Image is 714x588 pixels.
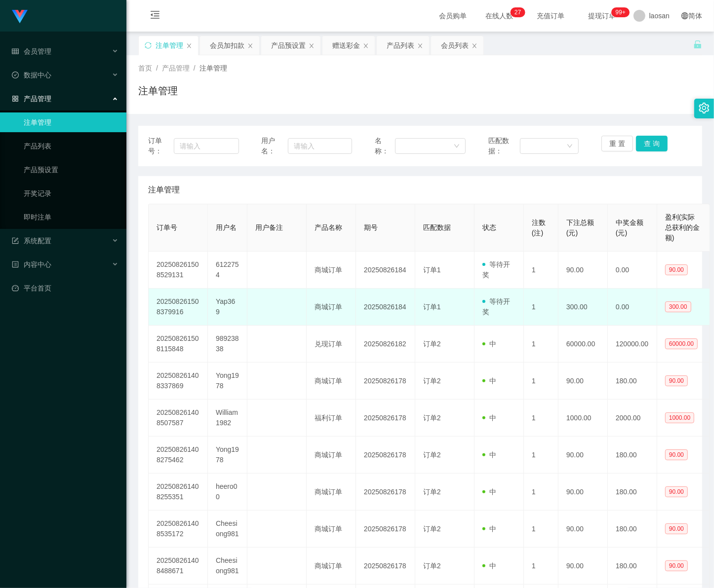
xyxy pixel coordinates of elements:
[208,326,247,363] td: 98923838
[693,40,702,49] i: 图标: unlock
[12,237,51,245] span: 系统配置
[288,138,352,154] input: 请输入
[363,43,369,49] i: 图标: close
[417,43,423,49] i: 图标: close
[423,377,441,385] span: 订单2
[423,340,441,348] span: 订单2
[148,136,174,156] span: 订单号：
[558,252,608,289] td: 90.00
[524,252,558,289] td: 1
[332,36,360,55] div: 赠送彩金
[271,36,306,55] div: 产品预设置
[423,488,441,496] span: 订单2
[423,266,441,274] span: 订单1
[524,326,558,363] td: 1
[608,252,657,289] td: 0.00
[12,72,19,78] i: 图标: check-circle-o
[307,252,356,289] td: 商城订单
[156,36,183,55] div: 注单管理
[307,363,356,400] td: 商城订单
[364,223,378,231] span: 期号
[24,207,119,227] a: 即时注单
[356,289,415,326] td: 20250826184
[356,437,415,474] td: 20250826178
[12,237,19,244] i: 图标: form
[423,525,441,533] span: 订单2
[149,400,208,437] td: 202508261408507587
[208,511,247,548] td: Cheesiong981
[145,42,152,49] i: 图标: sync
[356,474,415,511] td: 20250826178
[488,136,520,156] span: 匹配数据：
[532,12,569,19] span: 充值订单
[307,474,356,511] td: 商城订单
[149,326,208,363] td: 202508261508115848
[356,326,415,363] td: 20250826182
[194,64,196,72] span: /
[518,7,521,17] p: 7
[558,548,608,585] td: 90.00
[566,219,594,237] span: 下注总额(元)
[307,326,356,363] td: 兑现订单
[482,297,510,316] span: 等待开奖
[12,95,19,102] i: 图标: appstore-o
[665,213,700,242] span: 盈利(实际总获利的金额)
[482,488,496,496] span: 中
[309,43,315,49] i: 图标: close
[608,363,657,400] td: 180.00
[608,326,657,363] td: 120000.00
[482,562,496,570] span: 中
[162,64,190,72] span: 产品管理
[524,363,558,400] td: 1
[482,414,496,422] span: 中
[524,437,558,474] td: 1
[524,474,558,511] td: 1
[567,143,573,150] i: 图标: down
[558,289,608,326] td: 300.00
[524,548,558,585] td: 1
[149,437,208,474] td: 202508261408275462
[208,363,247,400] td: Yong1978
[356,548,415,585] td: 20250826178
[12,261,19,268] i: 图标: profile
[665,449,688,460] span: 90.00
[608,548,657,585] td: 180.00
[12,10,28,24] img: logo.9652507e.png
[315,223,342,231] span: 产品名称
[174,138,239,154] input: 请输入
[665,375,688,386] span: 90.00
[583,12,621,19] span: 提现订单
[558,326,608,363] td: 60000.00
[356,511,415,548] td: 20250826178
[480,12,518,19] span: 在线人数
[612,7,630,17] sup: 977
[186,43,192,49] i: 图标: close
[608,289,657,326] td: 0.00
[608,511,657,548] td: 180.00
[208,289,247,326] td: Yap369
[423,414,441,422] span: 订单2
[210,36,244,55] div: 会员加扣款
[423,303,441,311] span: 订单1
[138,83,178,98] h1: 注单管理
[208,400,247,437] td: William1982
[24,160,119,180] a: 产品预设置
[665,301,691,312] span: 300.00
[149,289,208,326] td: 202508261508379916
[157,223,177,231] span: 订单号
[515,7,518,17] p: 2
[699,103,710,113] i: 图标: setting
[149,363,208,400] td: 202508261408337869
[665,338,698,349] span: 60000.00
[482,451,496,459] span: 中
[665,486,688,497] span: 90.00
[149,548,208,585] td: 202508261408488671
[247,43,253,49] i: 图标: close
[307,511,356,548] td: 商城订单
[482,340,496,348] span: 中
[307,548,356,585] td: 商城订单
[307,400,356,437] td: 福利订单
[148,184,180,196] span: 注单管理
[156,64,158,72] span: /
[356,400,415,437] td: 20250826178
